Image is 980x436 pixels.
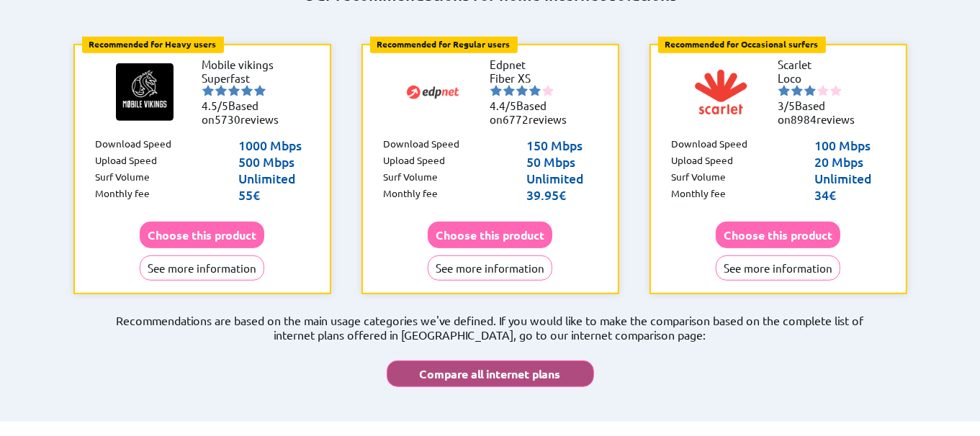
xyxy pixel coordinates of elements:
[95,170,150,186] p: Surf Volume
[58,313,922,342] p: Recommendations are based on the main usage categories we've defined. If you would like to make t...
[778,58,865,71] li: Scarlet
[671,170,726,186] p: Surf Volume
[215,85,227,96] img: starnr2
[428,222,552,248] button: Choose this product
[526,170,597,186] p: Unlimited
[503,85,515,96] img: starnr2
[238,153,309,170] p: 500 Mbps
[830,85,842,96] img: starnr5
[202,99,289,126] li: Based on reviews
[542,85,554,96] img: starnr5
[814,153,885,170] p: 20 Mbps
[254,85,266,96] img: starnr5
[503,112,529,126] span: 6772
[716,222,840,248] button: Choose this product
[671,186,726,203] p: Monthly fee
[490,71,577,85] li: Fiber XS
[814,186,885,203] p: 34€
[817,85,829,96] img: starnr4
[428,255,552,281] button: See more information
[89,38,217,50] b: Recommended for Heavy users
[140,222,264,248] button: Choose this product
[238,186,309,203] p: 55€
[671,153,733,170] p: Upload Speed
[778,71,865,85] li: Loco
[383,170,438,186] p: Surf Volume
[814,137,885,153] p: 100 Mbps
[202,71,289,85] li: Superfast
[116,63,174,121] img: Logo of Mobile vikings
[241,85,253,96] img: starnr4
[95,137,171,153] p: Download Speed
[778,99,865,126] li: Based on reviews
[778,85,790,96] img: starnr1
[238,170,309,186] p: Unlimited
[404,63,462,121] img: Logo of Edpnet
[383,153,445,170] p: Upload Speed
[791,85,803,96] img: starnr2
[516,85,528,96] img: starnr3
[804,85,816,96] img: starnr3
[95,153,157,170] p: Upload Speed
[428,228,552,242] a: Choose this product
[716,261,840,275] a: See more information
[202,58,289,71] li: Mobile vikings
[202,85,214,96] img: starnr1
[383,186,438,203] p: Monthly fee
[387,360,594,387] button: Compare all internet plans
[140,261,264,275] a: See more information
[377,38,511,50] b: Recommended for Regular users
[387,353,594,387] a: Compare all internet plans
[228,85,240,96] img: starnr3
[202,99,229,112] span: 4.5/5
[215,112,241,126] span: 5730
[140,255,264,281] button: See more information
[671,137,747,153] p: Download Speed
[526,137,597,153] p: 150 Mbps
[716,255,840,281] button: See more information
[490,58,577,71] li: Edpnet
[778,99,796,112] span: 3/5
[490,85,502,96] img: starnr1
[428,261,552,275] a: See more information
[490,99,577,126] li: Based on reviews
[490,99,517,112] span: 4.4/5
[95,186,150,203] p: Monthly fee
[526,186,597,203] p: 39.95€
[716,228,840,242] a: Choose this product
[529,85,541,96] img: starnr4
[140,228,264,242] a: Choose this product
[692,63,750,121] img: Logo of Scarlet
[238,137,309,153] p: 1000 Mbps
[814,170,885,186] p: Unlimited
[665,38,819,50] b: Recommended for Occasional surfers
[526,153,597,170] p: 50 Mbps
[383,137,459,153] p: Download Speed
[791,112,817,126] span: 8984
